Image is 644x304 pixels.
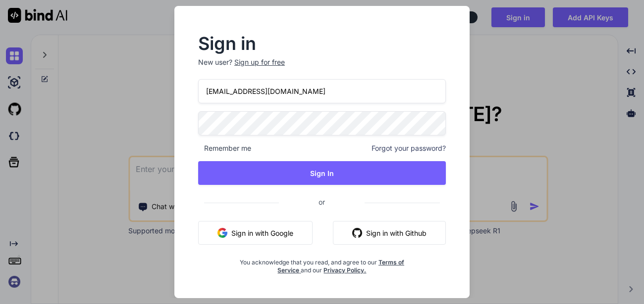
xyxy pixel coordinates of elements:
[198,221,313,245] button: Sign in with Google
[323,266,366,274] a: Privacy Policy.
[198,161,446,185] button: Sign In
[217,228,227,238] img: google
[239,253,404,274] div: You acknowledge that you read, and agree to our and our
[198,143,251,153] span: Remember me
[372,143,446,153] span: Forgot your password?
[352,228,362,238] img: github
[234,57,285,67] div: Sign up for free
[277,259,404,274] a: Terms of Service
[198,79,446,103] input: Login or Email
[198,36,446,51] h2: Sign in
[279,190,365,214] span: or
[198,57,446,79] p: New user?
[333,221,446,245] button: Sign in with Github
